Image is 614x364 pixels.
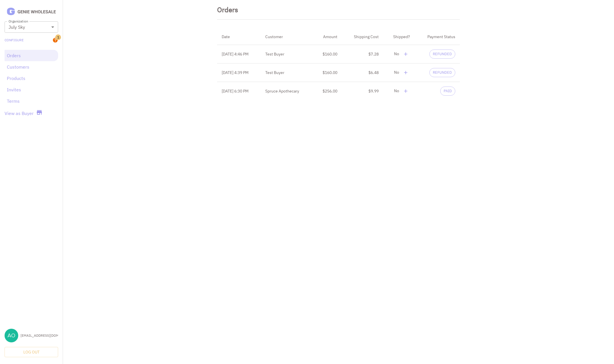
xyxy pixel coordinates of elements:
a: Terms [7,98,56,104]
th: [DATE] 6:30 PM [217,82,261,100]
th: Date [217,29,261,45]
td: No [383,45,415,63]
span: REFUNDED [430,52,455,57]
th: [DATE] 4:46 PM [217,45,261,63]
div: July Sky [5,21,58,33]
span: REFUNDED [430,70,455,75]
th: Shipped? [383,29,415,45]
th: Test Buyer [261,45,313,63]
td: $160.00 [313,45,342,63]
button: delete [401,50,410,58]
th: Customer [261,29,313,45]
th: [DATE] 4:39 PM [217,63,261,82]
td: $160.00 [313,63,342,82]
button: delete [401,68,410,77]
img: Logo [5,7,58,17]
a: Orders [7,52,56,59]
label: Organization [9,19,28,24]
a: View as Buyer [5,110,34,117]
th: Payment Status [415,29,460,45]
th: Shipping Cost [342,29,383,45]
button: Log Out [5,347,58,357]
a: Invites [7,86,56,93]
button: delete [401,87,410,95]
img: aoxue@julyskyskincare.com [5,329,18,342]
table: simple table [217,29,460,100]
span: 1 [55,34,61,40]
div: [EMAIL_ADDRESS][DOMAIN_NAME] [21,333,58,338]
div: Orders [217,5,238,15]
td: $7.28 [342,45,383,63]
th: Test Buyer [261,63,313,82]
td: $256.00 [313,82,342,100]
th: Amount [313,29,342,45]
a: Products [7,75,56,82]
span: PAID [440,89,455,94]
td: No [383,63,415,82]
th: Spruce Apothecary [261,82,313,100]
td: No [383,82,415,100]
a: Customers [7,63,56,70]
td: $6.48 [342,63,383,82]
a: Configure [5,38,24,43]
td: $9.99 [342,82,383,100]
